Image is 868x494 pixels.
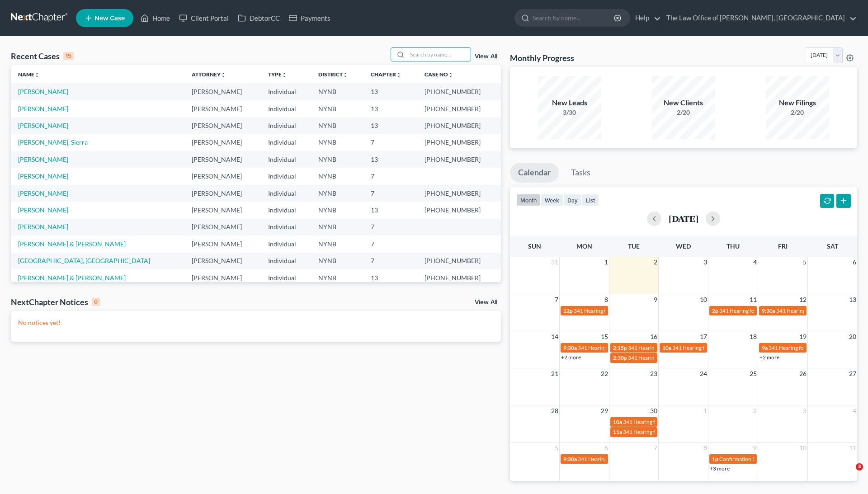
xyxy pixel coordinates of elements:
[448,72,453,78] i: unfold_more
[343,72,348,78] i: unfold_more
[703,257,708,268] span: 3
[563,163,599,183] a: Tasks
[311,83,363,100] td: NYNB
[417,83,501,100] td: [PHONE_NUMBER]
[533,9,615,26] input: Search by name...
[363,219,417,235] td: 7
[18,257,150,264] a: [GEOGRAPHIC_DATA], [GEOGRAPHIC_DATA]
[798,294,807,305] span: 12
[550,405,559,416] span: 28
[653,257,658,268] span: 2
[396,72,401,78] i: unfold_more
[363,168,417,184] td: 7
[613,419,622,425] span: 10a
[712,456,718,462] span: 1p
[752,405,758,416] span: 2
[417,253,501,269] td: [PHONE_NUMBER]
[516,194,541,206] button: month
[759,354,779,361] a: +2 more
[662,344,671,351] span: 10a
[92,298,100,306] div: 0
[363,117,417,134] td: 13
[672,344,753,351] span: 341 Hearing for [PERSON_NAME]
[311,235,363,252] td: NYNB
[554,442,559,453] span: 5
[856,463,863,470] span: 3
[798,442,807,453] span: 10
[417,117,501,134] td: [PHONE_NUMBER]
[184,83,261,100] td: [PERSON_NAME]
[363,151,417,168] td: 13
[261,168,311,184] td: Individual
[417,100,501,117] td: [PHONE_NUMBER]
[18,172,68,180] a: [PERSON_NAME]
[363,202,417,218] td: 13
[604,442,609,453] span: 6
[749,294,758,305] span: 11
[848,294,857,305] span: 13
[837,463,859,485] iframe: Intercom live chat
[11,296,100,307] div: NextChapter Notices
[613,354,627,361] span: 2:30p
[363,235,417,252] td: 7
[653,294,658,305] span: 9
[578,344,659,351] span: 341 Hearing for [PERSON_NAME]
[623,428,752,435] span: 341 Hearing for [PERSON_NAME] & [PERSON_NAME]
[712,307,718,314] span: 2p
[363,253,417,269] td: 7
[475,299,497,306] a: View All
[613,428,622,435] span: 11a
[563,456,577,462] span: 9:30a
[184,269,261,286] td: [PERSON_NAME]
[282,72,287,78] i: unfold_more
[703,405,708,416] span: 1
[184,202,261,218] td: [PERSON_NAME]
[407,48,471,61] input: Search by name...
[34,72,40,78] i: unfold_more
[699,294,708,305] span: 10
[363,83,417,100] td: 13
[261,117,311,134] td: Individual
[852,257,857,268] span: 6
[18,318,494,327] p: No notices yet!
[184,151,261,168] td: [PERSON_NAME]
[848,331,857,342] span: 20
[311,100,363,117] td: NYNB
[649,331,658,342] span: 16
[18,122,68,129] a: [PERSON_NAME]
[184,235,261,252] td: [PERSON_NAME]
[175,10,233,26] a: Client Portal
[703,442,708,453] span: 8
[184,100,261,117] td: [PERSON_NAME]
[578,456,713,462] span: 341 Hearing for [PERSON_NAME][GEOGRAPHIC_DATA]
[311,253,363,269] td: NYNB
[600,405,609,416] span: 29
[752,442,758,453] span: 9
[184,219,261,235] td: [PERSON_NAME]
[261,219,311,235] td: Individual
[827,242,838,250] span: Sat
[726,242,740,250] span: Thu
[699,331,708,342] span: 17
[719,307,800,314] span: 341 Hearing for [PERSON_NAME]
[699,368,708,379] span: 24
[528,242,541,250] span: Sun
[652,98,715,108] div: New Clients
[563,307,573,314] span: 12p
[261,235,311,252] td: Individual
[676,242,691,250] span: Wed
[233,10,284,26] a: DebtorCC
[417,185,501,202] td: [PHONE_NUMBER]
[18,71,40,78] a: Nameunfold_more
[18,155,68,163] a: [PERSON_NAME]
[604,257,609,268] span: 1
[798,331,807,342] span: 19
[261,202,311,218] td: Individual
[604,294,609,305] span: 8
[184,134,261,151] td: [PERSON_NAME]
[576,242,592,250] span: Mon
[653,442,658,453] span: 7
[802,405,807,416] span: 3
[719,456,866,462] span: Confirmation Date for [PERSON_NAME] II - [PERSON_NAME]
[261,83,311,100] td: Individual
